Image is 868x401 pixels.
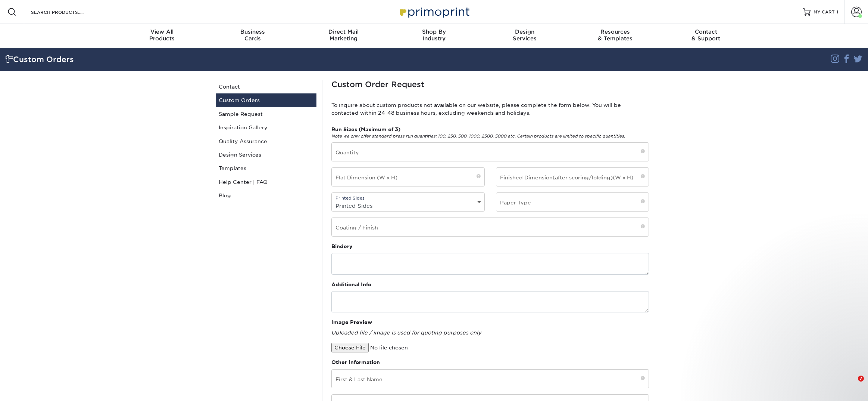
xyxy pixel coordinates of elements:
a: Blog [216,189,316,202]
div: Marketing [298,28,389,42]
a: Help Center | FAQ [216,175,316,189]
a: Custom Orders [216,93,316,107]
span: Contact [661,28,751,35]
img: Primoprint [397,4,471,20]
a: Design Services [216,148,316,161]
span: 1 [836,9,838,15]
a: BusinessCards [207,24,298,48]
span: View All [117,28,207,35]
div: Products [117,28,207,42]
div: Services [479,28,570,42]
span: Business [207,28,298,35]
a: Quality Assurance [216,135,316,148]
p: To inquire about custom products not available on our website, please complete the form below. Yo... [331,101,649,117]
a: Direct MailMarketing [298,24,389,48]
span: Direct Mail [298,28,389,35]
a: Resources& Templates [570,24,661,48]
a: Contact& Support [661,24,751,48]
strong: Run Sizes (Maximum of 3) [331,126,400,132]
div: & Support [661,28,751,42]
input: SEARCH PRODUCTS..... [30,7,103,16]
h1: Custom Order Request [331,80,649,89]
a: DesignServices [479,24,570,48]
span: Shop By [389,28,480,35]
a: Inspiration Gallery [216,121,316,134]
span: MY CART [814,9,835,15]
iframe: Intercom live chat [843,376,861,394]
strong: Bindery [331,243,353,249]
a: Contact [216,80,316,93]
span: Design [479,28,570,35]
strong: Image Preview [331,319,372,325]
div: Cards [207,28,298,42]
a: Shop ByIndustry [389,24,480,48]
strong: Other Information [331,359,380,365]
em: Note we only offer standard press run quantities: 100, 250, 500, 1000, 2500, 5000 etc. Certain pr... [331,134,625,139]
strong: Additional Info [331,281,371,287]
span: Resources [570,28,661,35]
em: Uploaded file / image is used for quoting purposes only [331,330,481,336]
a: Templates [216,161,316,175]
a: Sample Request [216,107,316,121]
div: & Templates [570,28,661,42]
iframe: Google Customer Reviews [2,378,63,398]
div: Industry [389,28,480,42]
a: View AllProducts [117,24,207,48]
span: 7 [858,376,864,382]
